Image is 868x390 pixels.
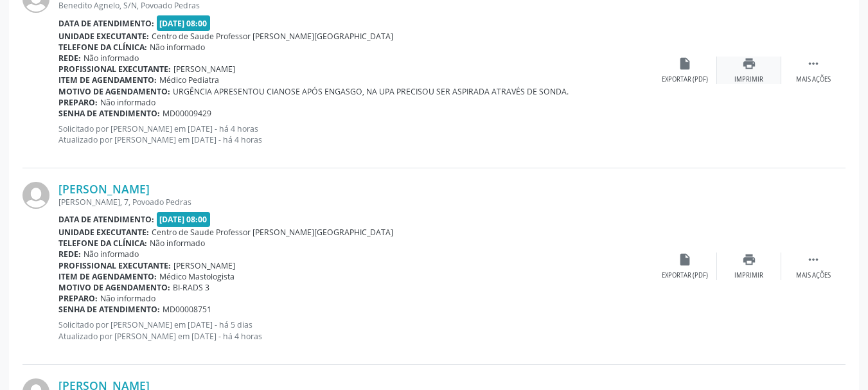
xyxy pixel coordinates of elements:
b: Unidade executante: [58,31,149,42]
b: Senha de atendimento: [58,304,160,315]
b: Item de agendamento: [58,271,157,282]
p: Solicitado por [PERSON_NAME] em [DATE] - há 5 dias Atualizado por [PERSON_NAME] em [DATE] - há 4 ... [58,319,653,341]
b: Unidade executante: [58,227,149,238]
div: Mais ações [796,75,831,84]
b: Data de atendimento: [58,214,154,225]
b: Senha de atendimento: [58,108,160,119]
span: MD00008751 [163,304,211,315]
p: Solicitado por [PERSON_NAME] em [DATE] - há 4 horas Atualizado por [PERSON_NAME] em [DATE] - há 4... [58,123,653,145]
b: Telefone da clínica: [58,42,147,53]
span: [PERSON_NAME] [173,260,235,271]
i: print [742,57,756,71]
i: insert_drive_file [678,253,692,267]
span: Não informado [100,97,155,108]
span: [DATE] 08:00 [157,212,211,227]
span: [PERSON_NAME] [173,64,235,75]
b: Motivo de agendamento: [58,282,170,293]
div: Exportar (PDF) [662,75,708,84]
div: Mais ações [796,271,831,280]
b: Telefone da clínica: [58,238,147,249]
b: Data de atendimento: [58,18,154,29]
span: Não informado [100,293,155,304]
i: print [742,253,756,267]
span: Não informado [84,53,139,64]
a: [PERSON_NAME] [58,182,150,196]
span: Não informado [150,42,205,53]
b: Rede: [58,53,81,64]
i: insert_drive_file [678,57,692,71]
img: img [22,182,49,209]
i:  [806,253,820,267]
span: Médico Mastologista [159,271,235,282]
div: Imprimir [734,271,763,280]
span: Não informado [150,238,205,249]
i:  [806,57,820,71]
div: Exportar (PDF) [662,271,708,280]
b: Preparo: [58,97,98,108]
span: Centro de Saude Professor [PERSON_NAME][GEOGRAPHIC_DATA] [152,31,393,42]
b: Preparo: [58,293,98,304]
div: Imprimir [734,75,763,84]
b: Motivo de agendamento: [58,86,170,97]
span: URGÊNCIA APRESENTOU CIANOSE APÓS ENGASGO, NA UPA PRECISOU SER ASPIRADA ATRAVÉS DE SONDA. [173,86,569,97]
span: Não informado [84,249,139,260]
span: BI-RADS 3 [173,282,209,293]
b: Item de agendamento: [58,75,157,85]
span: Médico Pediatra [159,75,219,85]
b: Rede: [58,249,81,260]
span: MD00009429 [163,108,211,119]
span: [DATE] 08:00 [157,15,211,30]
b: Profissional executante: [58,64,171,75]
div: [PERSON_NAME], 7, Povoado Pedras [58,197,653,208]
span: Centro de Saude Professor [PERSON_NAME][GEOGRAPHIC_DATA] [152,227,393,238]
b: Profissional executante: [58,260,171,271]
